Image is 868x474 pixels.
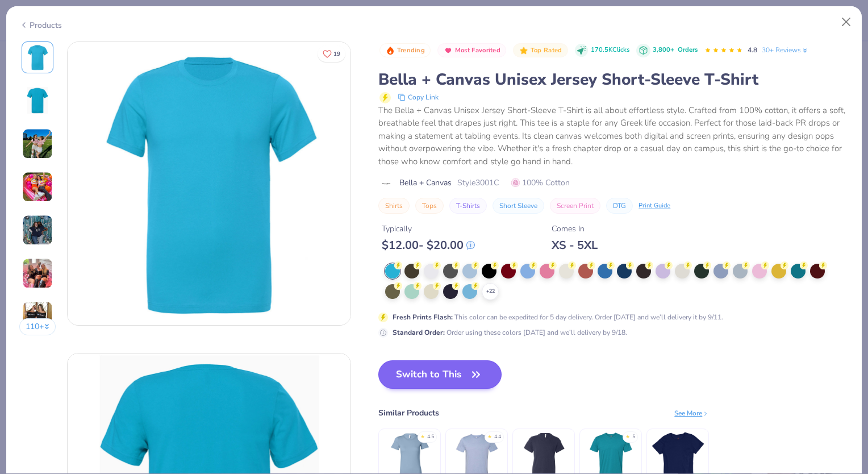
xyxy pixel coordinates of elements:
[378,104,849,168] div: The Bella + Canvas Unisex Jersey Short-Sleeve T-Shirt is all about effortless style. Crafted from...
[382,223,475,235] div: Typically
[487,433,492,438] div: ★
[379,43,431,58] button: Badge Button
[449,198,487,214] button: T-Shirts
[639,201,670,211] div: Print Guide
[382,238,475,252] div: $ 12.00 - $ 20.00
[625,433,630,438] div: ★
[455,47,500,53] span: Most Favorited
[762,45,809,55] a: 30+ Reviews
[393,312,723,322] div: This color can be expedited for 5 day delivery. Order [DATE] and we’ll delivery it by 9/11.
[22,128,53,159] img: User generated content
[704,41,743,60] div: 4.8 Stars
[550,198,600,214] button: Screen Print
[378,179,394,188] img: brand logo
[513,43,567,58] button: Badge Button
[393,327,627,338] div: Order using these colors [DATE] and we’ll delivery by 9/18.
[22,215,53,246] img: User generated content
[19,318,56,335] button: 110+
[591,45,629,55] span: 170.5K Clicks
[318,45,345,62] button: Like
[393,328,445,337] strong: Standard Order :
[519,46,528,55] img: Top Rated sort
[444,46,453,55] img: Most Favorited sort
[24,87,51,114] img: Back
[399,177,452,189] span: Bella + Canvas
[19,19,62,31] div: Products
[486,288,495,296] span: + 22
[457,177,499,189] span: Style 3001C
[24,44,51,71] img: Front
[378,198,410,214] button: Shirts
[386,46,395,55] img: Trending sort
[22,301,53,332] img: User generated content
[68,42,350,325] img: Front
[394,90,442,104] button: copy to clipboard
[378,360,502,389] button: Switch to This
[397,47,425,53] span: Trending
[393,313,453,322] strong: Fresh Prints Flash :
[748,45,757,55] span: 4.8
[531,47,562,53] span: Top Rated
[674,408,709,418] div: See More
[427,433,434,441] div: 4.5
[333,51,340,57] span: 19
[378,407,439,419] div: Similar Products
[836,11,857,33] button: Close
[437,43,506,58] button: Badge Button
[606,198,633,214] button: DTG
[678,45,698,54] span: Orders
[653,45,698,55] div: 3,800+
[22,258,53,289] img: User generated content
[415,198,444,214] button: Tops
[22,172,53,202] img: User generated content
[511,177,570,189] span: 100% Cotton
[378,69,849,90] div: Bella + Canvas Unisex Jersey Short-Sleeve T-Shirt
[552,238,598,252] div: XS - 5XL
[420,433,425,438] div: ★
[552,223,598,235] div: Comes In
[494,433,501,441] div: 4.4
[493,198,544,214] button: Short Sleeve
[632,433,635,441] div: 5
